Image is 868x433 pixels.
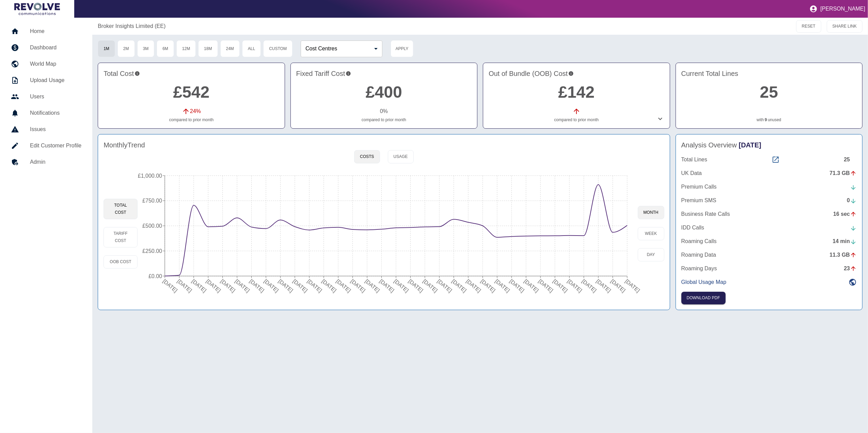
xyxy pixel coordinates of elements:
a: Admin [5,154,87,170]
button: week [638,227,664,240]
a: £542 [173,83,210,101]
button: SHARE LINK [827,20,863,33]
p: compared to prior month [104,117,279,123]
div: 23 [844,264,857,273]
a: World Map [5,56,87,72]
button: Costs [354,150,380,163]
svg: Costs outside of your fixed tariff [568,68,574,79]
h5: Notifications [30,109,81,117]
button: Apply [391,40,413,57]
h4: Fixed Tariff Cost [296,68,472,79]
tspan: [DATE] [451,278,468,293]
tspan: [DATE] [277,278,294,293]
tspan: £250.00 [142,248,162,254]
tspan: [DATE] [176,278,193,293]
tspan: [DATE] [378,278,395,293]
a: IDD Calls [681,224,857,232]
tspan: [DATE] [364,278,381,293]
h5: Dashboard [30,44,81,52]
button: 24M [220,40,240,57]
tspan: [DATE] [479,278,496,293]
h4: Current Total Lines [681,68,857,79]
tspan: [DATE] [581,278,598,293]
p: Total Lines [681,156,708,164]
tspan: [DATE] [219,278,236,293]
h4: Out of Bundle (OOB) Cost [489,68,664,79]
p: 24 % [190,107,201,115]
svg: This is your recurring contracted cost [346,68,351,79]
button: 2M [117,40,135,57]
button: Click here to download the most recent invoice. If the current month’s invoice is unavailable, th... [681,292,726,304]
tspan: [DATE] [552,278,569,293]
button: Total Cost [104,199,138,219]
tspan: [DATE] [320,278,337,293]
tspan: [DATE] [306,278,323,293]
p: Roaming Calls [681,237,717,245]
a: Premium SMS0 [681,196,857,205]
button: day [638,248,664,261]
tspan: [DATE] [523,278,540,293]
tspan: [DATE] [349,278,366,293]
h5: Home [30,27,81,35]
p: UK Data [681,169,702,177]
a: Roaming Days23 [681,264,857,273]
tspan: [DATE] [566,278,583,293]
tspan: [DATE] [624,278,641,293]
a: Total Lines25 [681,156,857,164]
div: 14 min [833,237,857,245]
button: Tariff Cost [104,227,138,247]
button: 18M [198,40,218,57]
tspan: [DATE] [465,278,482,293]
h5: Issues [30,125,81,133]
div: 0 [847,196,857,205]
button: 12M [176,40,196,57]
svg: This is the total charges incurred over 1 months [135,68,140,79]
p: Roaming Data [681,251,716,259]
tspan: £0.00 [148,273,162,279]
p: 0 % [380,107,388,115]
button: month [638,206,664,219]
tspan: [DATE] [595,278,612,293]
span: [DATE] [739,141,761,149]
div: 16 sec [833,210,857,218]
button: 6M [157,40,174,57]
p: Global Usage Map [681,278,727,286]
tspan: [DATE] [205,278,222,293]
h5: Admin [30,158,81,166]
p: Premium Calls [681,183,717,191]
button: OOB Cost [104,255,138,269]
a: Dashboard [5,39,87,56]
tspan: [DATE] [162,278,179,293]
a: UK Data71.3 GB [681,169,857,177]
tspan: [DATE] [508,278,525,293]
tspan: [DATE] [234,278,251,293]
p: IDD Calls [681,224,705,232]
a: Broker Insights Limited (EE) [98,22,165,30]
p: compared to prior month [296,117,472,123]
tspan: [DATE] [263,278,280,293]
tspan: [DATE] [537,278,554,293]
a: Roaming Data11.3 GB [681,251,857,259]
h5: Upload Usage [30,76,81,84]
div: 71.3 GB [830,169,857,177]
tspan: [DATE] [436,278,453,293]
button: Usage [388,150,414,163]
a: £400 [366,83,402,101]
a: Global Usage Map [681,278,857,286]
button: Custom [263,40,293,57]
a: Roaming Calls14 min [681,237,857,245]
h4: Analysis Overview [681,140,857,150]
a: Upload Usage [5,72,87,89]
a: £142 [558,83,595,101]
p: [PERSON_NAME] [820,6,865,12]
tspan: [DATE] [422,278,439,293]
button: All [242,40,261,57]
p: with unused [681,117,857,123]
a: Notifications [5,105,87,121]
a: Premium Calls [681,183,857,191]
tspan: £1,000.00 [138,173,162,179]
a: 25 [760,83,778,101]
tspan: [DATE] [292,278,309,293]
tspan: £500.00 [142,223,162,229]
